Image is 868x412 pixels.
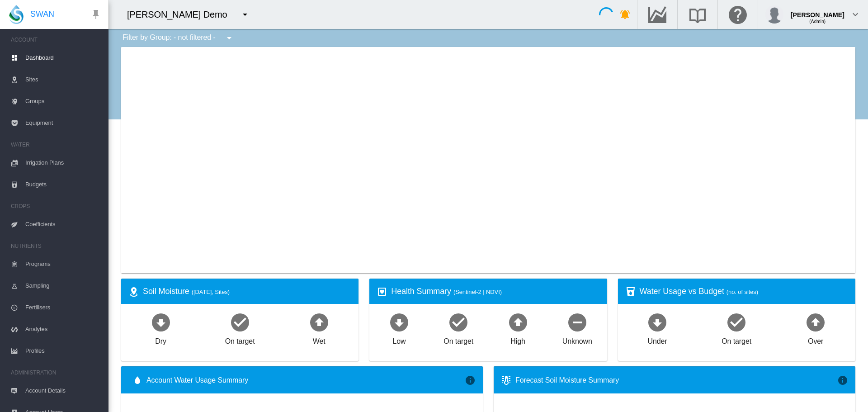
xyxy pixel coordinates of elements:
md-icon: icon-arrow-up-bold-circle [507,311,529,333]
md-icon: icon-heart-box-outline [377,286,387,297]
img: SWAN-Landscape-Logo-Colour-drop.png [9,5,24,24]
span: Irrigation Plans [25,152,101,174]
img: profile.jpg [765,5,783,24]
div: Forecast Soil Moisture Summary [515,375,837,385]
span: ADMINISTRATION [11,365,101,380]
span: Account Details [25,380,101,402]
md-icon: Go to the Data Hub [646,9,668,20]
span: (Sentinel-2 | NDVI) [453,289,502,295]
md-icon: icon-arrow-up-bold-circle [308,311,330,333]
md-icon: icon-checkbox-marked-circle [448,311,469,333]
div: Filter by Group: - not filtered - [116,29,241,47]
md-icon: icon-information [837,375,848,386]
md-icon: icon-cup-water [625,286,636,297]
div: Dry [155,333,166,346]
div: Wet [313,333,325,346]
div: High [510,333,525,346]
md-icon: Click here for help [727,9,749,20]
md-icon: icon-map-marker-radius [128,286,139,297]
span: (Admin) [809,19,826,24]
div: Water Usage vs Budget [640,286,848,297]
div: On target [443,333,473,346]
div: Unknown [562,333,592,346]
span: ([DATE], Sites) [192,289,230,295]
md-icon: icon-arrow-down-bold-circle [646,311,668,333]
md-icon: icon-information [465,375,476,386]
span: Profiles [25,340,101,362]
md-icon: icon-checkbox-marked-circle [726,311,747,333]
button: icon-menu-down [220,29,238,47]
md-icon: icon-checkbox-marked-circle [229,311,251,333]
div: On target [225,333,255,346]
md-icon: icon-menu-down [224,33,235,43]
md-icon: icon-chevron-down [850,9,861,20]
div: [PERSON_NAME] [791,7,844,16]
md-icon: icon-pin [90,9,101,20]
span: Groups [25,90,101,112]
md-icon: icon-water [132,375,143,386]
span: ACCOUNT [11,33,101,47]
div: Soil Moisture [143,286,351,297]
md-icon: icon-thermometer-lines [501,375,512,386]
span: Analytes [25,318,101,340]
md-icon: Search the knowledge base [687,9,708,20]
span: Programs [25,253,101,275]
md-icon: icon-minus-circle [566,311,588,333]
span: SWAN [30,9,54,20]
span: Equipment [25,112,101,134]
md-icon: icon-arrow-down-bold-circle [150,311,172,333]
div: [PERSON_NAME] Demo [127,8,236,21]
span: CROPS [11,199,101,213]
md-icon: icon-bell-ring [620,9,631,20]
span: Budgets [25,174,101,195]
span: Sites [25,69,101,90]
button: icon-bell-ring [616,5,634,24]
span: Coefficients [25,213,101,235]
div: Low [392,333,406,346]
span: (no. of sites) [726,289,758,295]
div: Health Summary [391,286,599,297]
md-icon: icon-arrow-down-bold-circle [388,311,410,333]
span: NUTRIENTS [11,239,101,253]
md-icon: icon-menu-down [240,9,250,20]
div: Under [648,333,667,346]
div: On target [722,333,751,346]
button: icon-menu-down [236,5,254,24]
span: Account Water Usage Summary [146,375,465,385]
span: Dashboard [25,47,101,69]
div: Over [808,333,823,346]
md-icon: icon-arrow-up-bold-circle [805,311,826,333]
span: Fertilisers [25,297,101,318]
span: WATER [11,137,101,152]
span: Sampling [25,275,101,297]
